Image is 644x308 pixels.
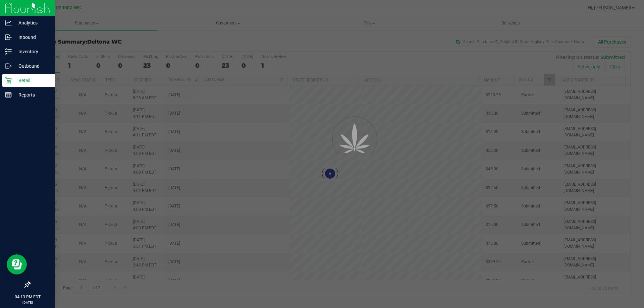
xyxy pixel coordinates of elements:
[3,294,52,300] p: 04:13 PM EDT
[5,34,12,41] inline-svg: Inbound
[5,91,12,98] inline-svg: Reports
[12,19,52,27] p: Analytics
[3,300,52,305] p: [DATE]
[12,33,52,41] p: Inbound
[5,63,12,69] inline-svg: Outbound
[12,48,52,56] p: Inventory
[12,76,52,84] p: Retail
[5,19,12,26] inline-svg: Analytics
[5,48,12,55] inline-svg: Inventory
[12,62,52,70] p: Outbound
[12,91,52,99] p: Reports
[7,254,27,274] iframe: Resource center
[5,77,12,84] inline-svg: Retail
